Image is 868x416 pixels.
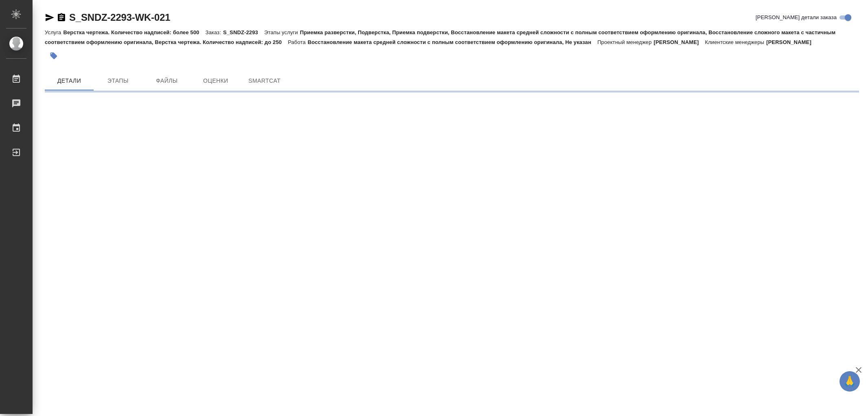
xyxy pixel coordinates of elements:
p: [PERSON_NAME] [766,39,818,45]
span: Оценки [196,76,235,86]
span: [PERSON_NAME] детали заказа [756,13,837,22]
p: Клиентские менеджеры [705,39,766,45]
span: SmartCat [245,76,284,86]
button: Скопировать ссылку для ЯМессенджера [45,13,55,22]
span: Файлы [147,76,186,86]
p: Услуга [45,29,63,35]
button: Скопировать ссылку [57,13,66,22]
p: Проектный менеджер [597,39,654,45]
span: Детали [50,76,89,86]
p: Заказ: [206,29,223,35]
p: Приемка разверстки, Подверстка, Приемка подверстки, Восстановление макета средней сложности с пол... [45,29,835,45]
button: Добавить тэг [45,47,63,65]
p: Восстановление макета средней сложности с полным соответствием оформлению оригинала, Не указан [308,39,597,45]
p: [PERSON_NAME] [654,39,705,45]
p: S_SNDZ-2293 [223,29,264,35]
span: 🙏 [843,373,857,390]
p: Верстка чертежа. Количество надписей: более 500 [63,29,205,35]
p: Этапы услуги [264,29,300,35]
button: 🙏 [840,371,860,392]
a: S_SNDZ-2293-WK-021 [69,12,170,23]
span: Этапы [98,76,138,86]
p: Работа [288,39,308,45]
